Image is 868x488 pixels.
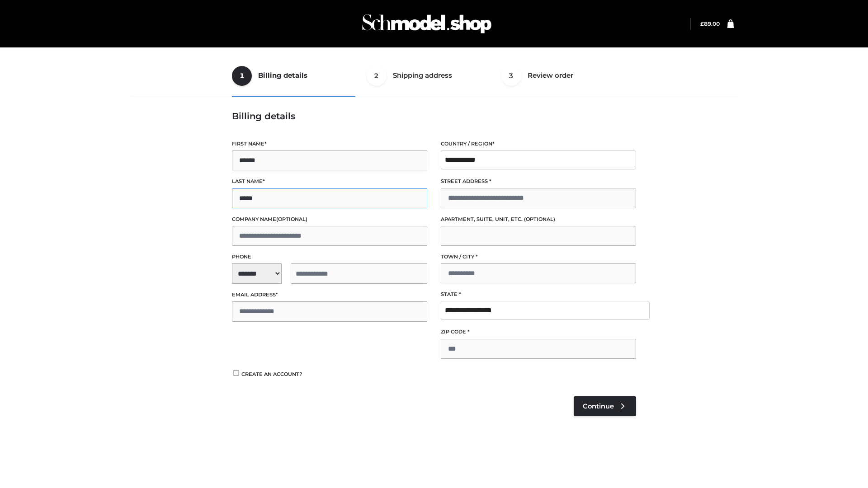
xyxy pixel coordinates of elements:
span: £ [700,20,704,27]
label: Company name [232,215,427,224]
span: (optional) [524,216,555,222]
img: Schmodel Admin 964 [359,6,495,42]
label: State [441,290,636,299]
label: Country / Region [441,140,636,148]
span: (optional) [276,216,307,222]
label: Email address [232,291,427,299]
label: Town / City [441,253,636,261]
label: First name [232,140,427,148]
span: Continue [583,402,614,410]
span: Create an account? [241,371,302,377]
a: £89.00 [700,20,720,27]
label: Street address [441,177,636,186]
label: Phone [232,253,427,261]
a: Continue [574,396,636,416]
h3: Billing details [232,111,636,122]
bdi: 89.00 [700,20,720,27]
label: Apartment, suite, unit, etc. [441,215,636,224]
label: ZIP Code [441,328,636,336]
label: Last name [232,177,427,186]
input: Create an account? [232,370,240,376]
